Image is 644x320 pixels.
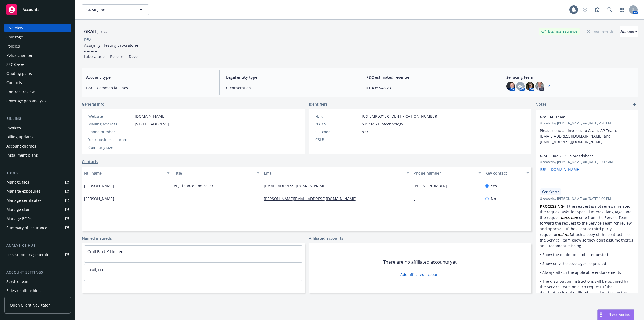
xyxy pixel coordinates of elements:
span: Yes [491,183,497,189]
a: Installment plans [4,151,71,160]
div: CSLB [315,137,360,142]
span: Accounts [23,8,39,12]
a: Search [604,4,615,15]
div: Invoices [6,124,21,132]
a: Quoting plans [4,69,71,78]
p: • Always attach the applicable endorsements [540,269,633,275]
div: Email [264,170,403,176]
div: Manage files [6,178,29,186]
div: Mailing address [88,121,133,127]
div: Coverage gap analysis [6,97,46,105]
img: photo [535,82,544,91]
a: Manage claims [4,205,71,214]
span: $1,498,948.73 [366,85,493,91]
a: Affiliated accounts [309,235,343,241]
button: Key contact [483,167,531,179]
div: Loss summary generator [6,250,51,259]
div: Phone number [414,170,475,176]
div: Contacts [6,78,22,87]
span: P&C estimated revenue [366,74,493,80]
em: does not [561,215,577,220]
strong: PROCESSING [540,204,563,209]
a: Loss summary generator [4,250,71,259]
span: Assaying - Testing Laboratorie ---------- Laboratories - Research, Devel [84,43,139,59]
span: No [491,196,496,202]
span: Manage exposures [4,187,71,196]
div: Service team [6,277,30,286]
button: Full name [82,167,172,179]
div: Summary of insurance [6,224,47,232]
span: C-corporation [226,85,353,91]
div: Title [174,170,254,176]
a: - [414,196,419,201]
div: Manage certificates [6,196,42,205]
span: Open Client Navigator [10,302,50,308]
span: Account type [86,74,213,80]
span: - [540,181,619,186]
p: • Show the minimum limits requested [540,252,633,257]
a: +7 [546,85,550,88]
span: General info [82,101,104,107]
div: Total Rewards [584,28,616,35]
div: SIC code [315,129,360,135]
a: [URL][DOMAIN_NAME] [540,167,580,172]
span: 541714 - Biotechnology [362,121,403,127]
a: Account charges [4,142,71,150]
button: GRAIL, Inc. [82,4,149,15]
div: DBA: - [84,37,94,42]
a: Start snowing [580,4,590,15]
span: Identifiers [309,101,328,107]
a: Sales relationships [4,286,71,295]
a: remove [627,153,633,160]
div: Grail AP TeamUpdatedby [PERSON_NAME] on [DATE] 2:20 PMPlease send all invoices to Grail's AP Team... [536,110,638,149]
p: • Show only the coverages requested [540,261,633,266]
div: Drag to move [598,310,604,320]
div: Billing updates [6,133,34,141]
a: remove [627,114,633,121]
div: SSC Cases [6,60,25,69]
div: Sales relationships [6,286,41,295]
span: Updated by [PERSON_NAME] on [DATE] 10:12 AM [540,160,633,164]
a: Manage BORs [4,214,71,223]
span: There are no affiliated accounts yet [383,259,457,265]
img: photo [526,82,534,91]
p: • The distribution instructions will be outlined by the Service Team on each request. If the dist... [540,278,633,307]
a: edit [619,114,626,121]
span: - [174,196,175,202]
div: Policy changes [6,51,33,60]
button: Title [172,167,262,179]
div: FEIN [315,113,360,119]
div: Billing [4,116,71,121]
div: Year business started [88,137,133,142]
div: Website [88,113,133,119]
a: Coverage [4,33,71,41]
a: Grail, LLC [87,267,104,272]
a: Summary of insurance [4,224,71,232]
p: • If the request is not renewal related, the request asks for Special Interest language, and the ... [540,203,633,249]
span: Certificates [542,189,559,194]
div: Actions [620,26,638,37]
a: Billing updates [4,133,71,141]
span: Grail AP Team [540,114,619,120]
button: Phone number [411,167,483,179]
span: 8731 [362,129,370,135]
a: Invoices [4,124,71,132]
div: Manage BORs [6,214,32,223]
a: Report a Bug [592,4,603,15]
a: remove [627,181,633,187]
button: Nova Assist [597,309,634,320]
div: NAICS [315,121,360,127]
div: Manage claims [6,205,34,214]
a: Contacts [4,78,71,87]
img: photo [506,82,515,91]
a: Switch app [617,4,627,15]
a: edit [619,181,626,187]
a: SSC Cases [4,60,71,69]
div: Contract review [6,88,35,96]
span: - [362,137,363,142]
a: add [631,101,638,108]
a: [PERSON_NAME][EMAIL_ADDRESS][DOMAIN_NAME] [264,196,361,201]
span: - [135,137,136,142]
div: GRAIL, Inc. [82,28,109,35]
div: GRAIL, Inc. - FCT SpreadsheetUpdatedby [PERSON_NAME] on [DATE] 10:12 AM[URL][DOMAIN_NAME] [536,149,638,177]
